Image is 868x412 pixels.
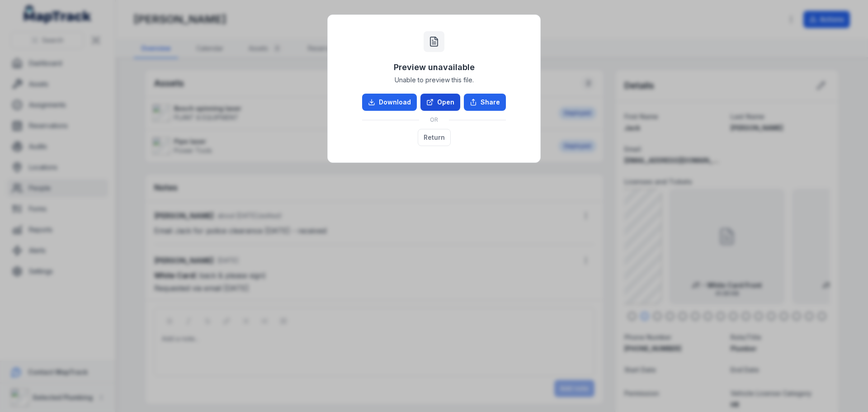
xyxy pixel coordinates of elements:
a: Open [420,94,460,111]
button: Return [418,129,451,146]
a: Download [362,94,417,111]
div: OR [362,111,506,129]
span: Unable to preview this file. [395,76,474,85]
button: Share [464,94,506,111]
h3: Preview unavailable [394,61,475,74]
